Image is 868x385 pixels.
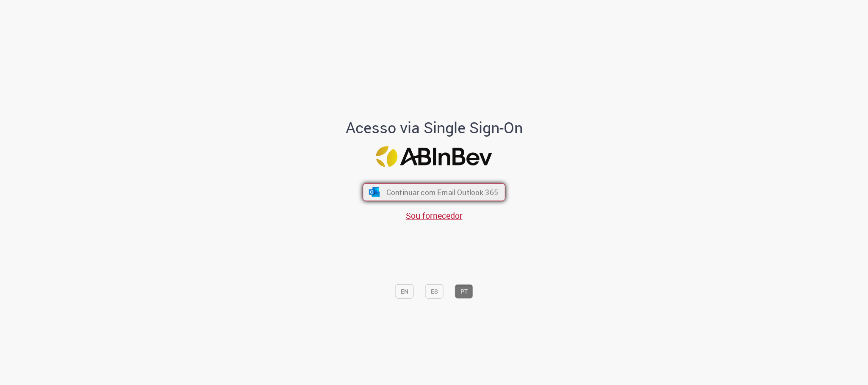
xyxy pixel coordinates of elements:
button: EN [395,284,414,299]
button: ES [425,284,444,299]
button: PT [455,284,473,299]
button: ícone Azure/Microsoft 360 Continuar com Email Outlook 365 [363,184,505,201]
img: ícone Azure/Microsoft 360 [368,187,380,197]
span: Continuar com Email Outlook 365 [386,187,498,197]
img: Logo ABInBev [376,146,492,167]
h1: Acesso via Single Sign-On [316,119,552,136]
a: Sou fornecedor [406,210,463,221]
